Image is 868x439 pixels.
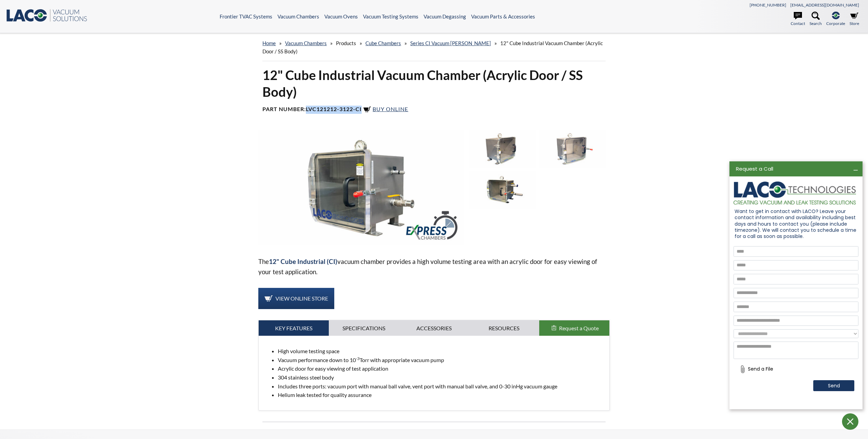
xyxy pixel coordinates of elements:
[278,373,604,382] li: 304 stainless steel body
[365,40,401,46] a: Cube Chambers
[324,13,358,19] a: Vacuum Ovens
[559,325,599,331] span: Request a Quote
[275,295,328,302] span: View Online Store
[539,320,609,336] button: Request a Quote
[733,165,849,173] div: Request a Call
[278,382,604,391] li: Includes three ports: vacuum port with manual ball valve, vent port with manual ball valve, and 0...
[750,2,786,8] a: [PHONE_NUMBER]
[269,257,337,265] strong: 12" Cube Industrial (CI)
[356,356,360,361] sup: -3
[363,106,408,112] a: Buy Online
[285,40,327,46] a: Vacuum Chambers
[262,67,605,101] h1: 12" Cube Industrial Vacuum Chamber (Acrylic Door / SS Body)
[258,130,464,245] img: LVC121212-3122-CI Express Chamber, right side angled view
[791,12,805,27] a: Contact
[410,40,491,46] a: Series CI Vacuum [PERSON_NAME]
[813,380,854,391] button: Send
[729,206,863,241] div: Want to get in contact with LACO? Leave your contact information and availability including best ...
[306,106,362,112] b: LVC121212-3122-CI
[469,171,536,209] img: LVC121212-3122-CI, port side
[851,165,859,173] div: Minimize
[399,320,469,336] a: Accessories
[258,256,609,277] p: The vacuum chamber provides a high volume testing area with an acrylic door for easy viewing of y...
[469,320,539,336] a: Resources
[262,34,605,61] div: » » » » »
[471,13,535,19] a: Vacuum Parts & Accessories
[277,13,319,19] a: Vacuum Chambers
[262,40,603,54] span: 12" Cube Industrial Vacuum Chamber (Acrylic Door / SS Body)
[262,40,276,46] a: home
[809,12,822,27] a: Search
[336,40,356,46] span: Products
[373,106,408,112] span: Buy Online
[278,390,604,399] li: Helium leak tested for quality assurance
[278,356,604,364] li: Vacuum performance down to 10 Torr with appropriate vacuum pump
[363,13,418,19] a: Vacuum Testing Systems
[329,320,399,336] a: Specifications
[469,130,536,168] img: LVC121212-3122-CI, left side angled view
[220,13,272,19] a: Frontier TVAC Systems
[278,364,604,373] li: Acrylic door for easy viewing of test application
[262,106,605,114] h4: Part Number:
[259,320,329,336] a: Key Features
[539,130,606,168] img: LVC121212-3122-CI, front view
[278,347,604,356] li: High volume testing space
[258,288,334,309] a: View Online Store
[850,12,859,27] a: Store
[826,20,845,27] span: Corporate
[734,182,856,204] img: logo
[424,13,466,19] a: Vacuum Degassing
[790,2,859,8] a: [EMAIL_ADDRESS][DOMAIN_NAME]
